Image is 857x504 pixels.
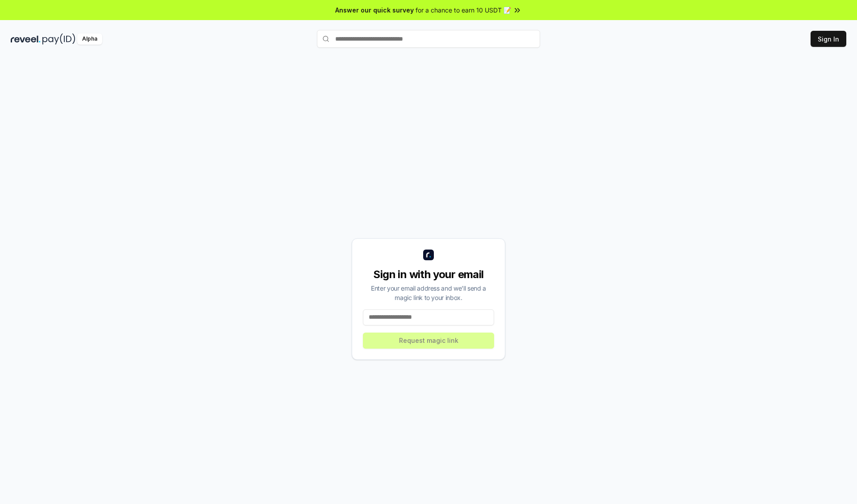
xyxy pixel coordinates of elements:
button: Sign In [811,31,846,47]
div: Alpha [77,33,102,45]
img: reveel_dark [11,33,41,45]
span: Answer our quick survey [335,5,414,15]
div: Sign in with your email [363,267,494,282]
div: Enter your email address and we’ll send a magic link to your inbox. [363,283,494,302]
img: logo_small [423,250,434,260]
img: pay_id [42,33,75,45]
span: for a chance to earn 10 USDT 📝 [416,5,511,15]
